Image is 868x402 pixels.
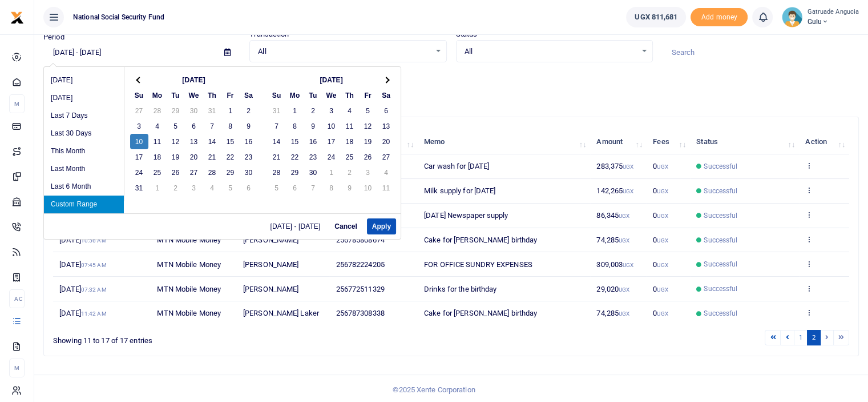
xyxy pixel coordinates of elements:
[782,7,802,27] img: profile-user
[704,308,737,319] span: Successful
[203,87,221,103] th: Th
[619,213,629,219] small: UGX
[258,46,430,57] span: All
[322,103,341,118] td: 3
[268,118,286,134] td: 7
[185,87,203,103] th: We
[240,118,258,134] td: 9
[424,236,537,244] span: Cake for [PERSON_NAME] birthday
[465,46,636,57] span: All
[203,118,221,134] td: 7
[185,149,203,165] td: 20
[157,236,221,244] span: MTN Mobile Money
[286,165,304,180] td: 29
[304,103,322,118] td: 2
[167,87,185,103] th: Tu
[623,262,633,268] small: UGX
[286,149,304,165] td: 22
[68,12,169,22] span: National Social Security Fund
[286,118,304,134] td: 8
[336,285,385,293] span: 256772511329
[59,309,106,317] span: [DATE]
[304,165,322,180] td: 30
[653,236,668,244] span: 0
[44,178,124,196] li: Last 6 Month
[148,149,167,165] td: 18
[794,330,808,345] a: 1
[240,103,258,118] td: 2
[377,180,395,196] td: 11
[268,134,286,149] td: 14
[167,180,185,196] td: 2
[185,165,203,180] td: 27
[268,103,286,118] td: 31
[240,180,258,196] td: 6
[148,180,167,196] td: 1
[336,309,385,317] span: 256787308338
[10,13,24,21] a: logo-small logo-large logo-large
[657,311,668,317] small: UGX
[377,87,395,103] th: Sa
[243,260,298,269] span: [PERSON_NAME]
[623,164,633,170] small: UGX
[9,94,25,113] li: M
[653,186,668,195] span: 0
[286,180,304,196] td: 6
[221,180,240,196] td: 5
[590,130,647,154] th: Amount: activate to sort column ascending
[336,236,385,244] span: 256785808674
[704,284,737,294] span: Successful
[203,180,221,196] td: 4
[130,118,148,134] td: 3
[691,12,748,21] a: Add money
[799,130,849,154] th: Action: activate to sort column ascending
[185,103,203,118] td: 30
[304,180,322,196] td: 7
[268,87,286,103] th: Su
[44,125,124,142] li: Last 30 Days
[619,311,629,317] small: UGX
[807,17,859,27] span: Gulu
[268,165,286,180] td: 28
[148,165,167,180] td: 25
[596,309,629,317] span: 74,285
[341,118,359,134] td: 11
[130,180,148,196] td: 31
[424,285,496,293] span: Drinks for the birthday
[304,118,322,134] td: 9
[221,103,240,118] td: 1
[704,186,737,196] span: Successful
[9,359,25,377] li: M
[185,118,203,134] td: 6
[691,8,748,27] span: Add money
[53,329,380,347] div: Showing 11 to 17 of 17 entries
[329,218,362,234] button: Cancel
[130,165,148,180] td: 24
[304,134,322,149] td: 16
[341,134,359,149] td: 18
[424,162,489,170] span: Car wash for [DATE]
[157,260,221,269] span: MTN Mobile Money
[657,164,668,170] small: UGX
[130,134,148,149] td: 10
[322,180,341,196] td: 8
[690,130,799,154] th: Status: activate to sort column ascending
[621,7,691,27] li: Wallet ballance
[691,8,748,27] li: Toup your wallet
[704,210,737,221] span: Successful
[653,309,668,317] span: 0
[807,330,821,345] a: 2
[657,188,668,194] small: UGX
[596,236,629,244] span: 74,285
[359,165,377,180] td: 3
[203,134,221,149] td: 14
[635,11,677,23] span: UGX 811,681
[359,149,377,165] td: 26
[377,118,395,134] td: 13
[221,149,240,165] td: 22
[322,134,341,149] td: 17
[43,76,859,88] p: Download
[167,165,185,180] td: 26
[653,211,668,220] span: 0
[221,134,240,149] td: 15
